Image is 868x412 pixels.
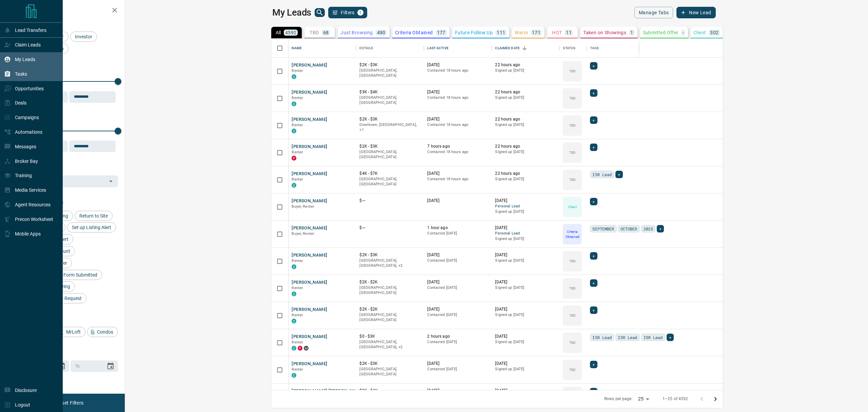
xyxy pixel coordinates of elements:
[427,68,488,73] p: Contacted 18 hours ago
[427,285,488,291] p: Contacted [DATE]
[427,144,488,149] p: 7 hours ago
[592,252,595,259] span: +
[292,74,296,79] div: condos.ca
[427,95,488,100] p: Contacted 18 hours ago
[564,229,581,239] p: Criteria Obtained
[427,334,488,339] p: 2 hours ago
[292,259,303,263] span: Renter
[292,89,327,96] button: [PERSON_NAME]
[592,361,595,368] span: +
[495,339,556,345] p: Signed up [DATE]
[427,149,488,155] p: Contacted 18 hours ago
[569,177,576,182] p: TBD
[359,62,420,68] p: $2K - $3K
[310,30,319,35] p: TBD
[604,396,633,402] p: Rows per page:
[359,367,420,377] p: [GEOGRAPHIC_DATA], [GEOGRAPHIC_DATA]
[427,252,488,258] p: [DATE]
[292,319,296,323] div: condos.ca
[455,30,493,35] p: Future Follow Up
[495,204,556,209] span: Personal Lead
[693,30,706,35] p: Client
[569,259,576,264] p: TBD
[95,329,116,335] span: Condos
[359,68,420,78] p: [GEOGRAPHIC_DATA], [GEOGRAPHIC_DATA]
[359,312,420,323] p: [GEOGRAPHIC_DATA], [GEOGRAPHIC_DATA]
[618,171,620,178] span: +
[292,156,296,161] div: property.ca
[359,258,420,268] p: East End, Toronto
[359,334,420,339] p: $0 - $3K
[359,225,420,231] p: $---
[70,32,97,42] div: Investor
[592,171,612,178] span: ISR Lead
[569,367,576,372] p: TBD
[592,388,595,395] span: +
[644,225,653,232] span: 2025
[495,209,556,214] p: Signed up [DATE]
[559,39,587,58] div: Status
[427,89,488,95] p: [DATE]
[292,340,303,344] span: Renter
[563,39,575,58] div: Status
[495,388,556,394] p: [DATE]
[618,334,637,341] span: ISR Lead
[359,198,420,204] p: $---
[427,39,448,58] div: Last Active
[569,340,576,345] p: TBD
[77,213,110,219] span: Return to Site
[359,252,420,258] p: $2K - $3K
[359,388,420,394] p: $2K - $4K
[427,279,488,285] p: [DATE]
[359,171,420,176] p: $4K - $7K
[427,176,488,182] p: Contacted 18 hours ago
[515,30,528,35] p: Warm
[358,10,363,15] span: 1
[590,39,599,58] div: Tags
[73,34,95,39] span: Investor
[592,198,595,205] span: +
[495,62,556,68] p: 22 hours ago
[495,312,556,318] p: Signed up [DATE]
[569,96,576,101] p: TBD
[520,43,529,53] button: Sort
[292,279,327,286] button: [PERSON_NAME]
[52,397,88,409] button: Reset Filters
[495,68,556,73] p: Signed up [DATE]
[292,252,327,259] button: [PERSON_NAME]
[635,394,652,404] div: 25
[359,285,420,296] p: [GEOGRAPHIC_DATA], [GEOGRAPHIC_DATA]
[292,150,303,154] span: Renter
[427,258,488,263] p: Contacted [DATE]
[292,388,364,394] button: [PERSON_NAME] [PERSON_NAME]
[427,198,488,204] p: [DATE]
[359,122,420,133] p: Toronto
[328,7,367,18] button: Filters1
[495,367,556,372] p: Signed up [DATE]
[427,367,488,372] p: Contacted [DATE]
[315,8,325,17] button: search button
[104,359,117,373] button: Choose date
[569,150,576,155] p: TBD
[292,334,327,340] button: [PERSON_NAME]
[359,361,420,367] p: $2K - $3K
[292,367,303,372] span: Renter
[427,231,488,236] p: Contacted [DATE]
[590,306,597,314] div: +
[492,39,559,58] div: Claimed Date
[590,144,597,151] div: +
[395,30,433,35] p: Criteria Obtained
[427,225,488,231] p: 1 hour ago
[568,204,577,209] p: Client
[427,171,488,176] p: [DATE]
[424,39,492,58] div: Last Active
[495,361,556,367] p: [DATE]
[495,171,556,176] p: 22 hours ago
[583,30,626,35] p: Taken on Showings
[630,30,633,35] p: 1
[495,252,556,258] p: [DATE]
[359,279,420,285] p: $2K - $2K
[495,236,556,242] p: Signed up [DATE]
[495,225,556,231] p: [DATE]
[292,144,327,150] button: [PERSON_NAME]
